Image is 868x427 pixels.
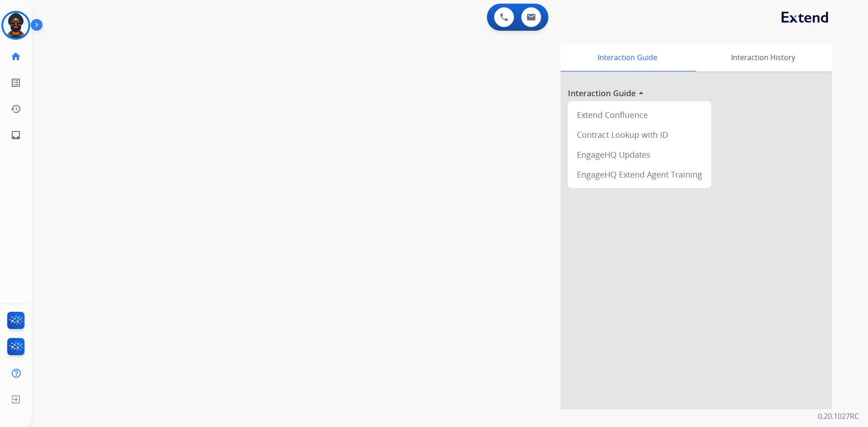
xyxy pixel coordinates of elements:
[571,145,708,164] div: EngageHQ Updates
[571,164,708,184] div: EngageHQ Extend Agent Training
[10,130,21,141] mat-icon: inbox
[818,411,859,422] p: 0.20.1027RC
[10,103,21,114] mat-icon: history
[571,105,708,125] div: Extend Confluence
[10,77,21,88] mat-icon: list_alt
[3,13,28,38] img: avatar
[571,125,708,145] div: Contract Lookup with ID
[10,51,21,62] mat-icon: home
[561,43,694,71] div: Interaction Guide
[694,43,832,71] div: Interaction History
